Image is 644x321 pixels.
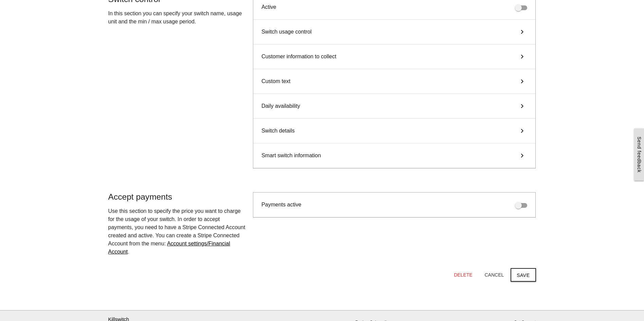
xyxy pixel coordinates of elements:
[634,128,644,181] a: Send feedback
[517,152,527,160] i: keyboard_arrow_right
[479,269,510,281] button: Cancel
[448,269,478,281] button: Delete
[261,4,276,10] span: Active
[517,102,527,110] i: keyboard_arrow_right
[108,192,172,201] span: Accept payments
[517,127,527,135] i: keyboard_arrow_right
[511,268,536,282] button: Save
[261,102,300,110] span: Daily availability
[261,202,301,207] span: Payments active
[167,241,207,246] span: Account settings
[108,207,246,256] p: .
[261,28,312,36] span: Switch usage control
[517,53,527,61] i: keyboard_arrow_right
[108,241,230,255] a: /
[261,53,336,61] span: Customer information to collect
[517,28,527,36] i: keyboard_arrow_right
[261,152,321,160] span: Smart switch information
[108,9,246,26] p: In this section you can specify your switch name, usage unit and the min / max usage period.
[261,127,295,135] span: Switch details
[108,208,245,246] span: Use this section to specify the price you want to charge for the usage of your switch. In order t...
[517,77,527,85] i: keyboard_arrow_right
[261,77,290,85] span: Custom text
